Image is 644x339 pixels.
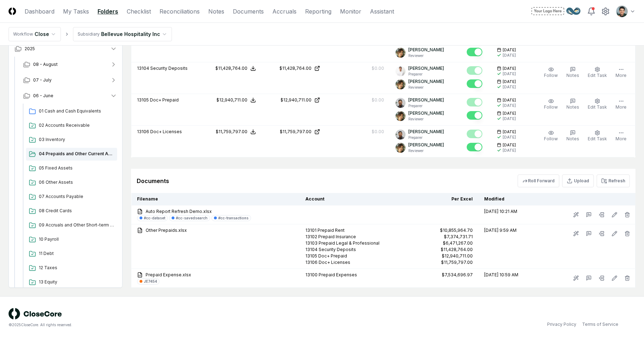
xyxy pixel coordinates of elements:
span: 13105 [137,97,149,103]
a: 13 Equity [26,276,117,289]
span: Notes [566,73,579,78]
p: [PERSON_NAME] [408,142,444,148]
button: Notes [565,97,581,112]
img: d09822cc-9b6d-4858-8d66-9570c114c672_b8eef3e5-d220-40ac-bb7d-61f482e2679c.png [396,79,405,89]
div: $7,374,731.71 [444,234,473,240]
span: Edit Task [588,104,607,110]
span: Doc+ Prepaid [150,97,179,103]
div: 13101 Prepaid Rent [305,227,409,234]
span: [DATE] [503,79,516,84]
button: Follow [543,65,559,80]
img: d09822cc-9b6d-4858-8d66-9570c114c672_b8eef3e5-d220-40ac-bb7d-61f482e2679c.png [396,48,405,58]
a: Dashboard [25,7,54,16]
button: 2025 [9,41,123,57]
span: [DATE] [503,142,516,148]
p: Reviewer [408,53,444,58]
a: 12 Taxes [26,262,117,275]
a: Other Prepaids.xlsx [137,227,294,234]
span: Edit Task [588,136,607,141]
span: Security Deposits [150,66,188,71]
span: Follow [544,73,558,78]
div: $12,940,711.00 [216,97,247,103]
p: Reviewer [408,85,444,90]
div: $10,855,964.70 [440,227,473,234]
button: Notes [565,129,581,144]
a: JE7454 [137,278,159,284]
div: #cc-dataset [144,215,165,221]
p: [PERSON_NAME] [408,129,444,135]
div: $11,428,764.00 [441,246,473,253]
a: Reconciliations [159,7,200,16]
span: 12 Taxes [39,265,114,271]
img: d09822cc-9b6d-4858-8d66-9570c114c672_eec49429-a748-49a0-a6ec-c7bd01c6482e.png [396,98,405,108]
a: Folders [98,7,118,16]
a: 04 Prepaids and Other Current Assets [26,148,117,161]
button: 06 - June [17,88,123,104]
button: $11,428,764.00 [215,65,256,72]
button: Upload [562,174,594,187]
div: $11,428,764.00 [279,65,311,72]
span: 03 Inventory [39,136,114,143]
div: [DATE] [503,103,516,108]
span: Doc+ Licenses [150,129,182,134]
a: Monitor [340,7,361,16]
div: [DATE] [503,148,516,153]
div: 13100 Prepaid Expenses [305,272,409,278]
td: [DATE] 9:59 AM [478,224,540,269]
span: 06 Other Assets [39,179,114,186]
div: $11,759,797.00 [280,129,311,135]
a: 07 Accounts Payable [26,191,117,203]
a: Privacy Policy [547,321,576,328]
p: [PERSON_NAME] [408,47,444,53]
img: logo [9,308,62,319]
div: $0.00 [372,97,384,103]
td: [DATE] 10:21 AM [478,205,540,224]
p: Preparer [408,135,444,140]
button: Mark complete [467,130,482,138]
span: [DATE] [503,47,516,53]
button: Roll Forward [518,174,559,187]
a: 09 Accruals and Other Short-term Liabilities [26,219,117,232]
div: 13103 Prepaid Legal & Professional [305,240,409,246]
span: Follow [544,136,558,141]
span: [DATE] [503,66,516,71]
div: #cc-savedsearch [176,215,208,221]
button: Edit Task [586,97,608,112]
span: 13 Equity [39,279,114,285]
img: d09822cc-9b6d-4858-8d66-9570c114c672_298d096e-1de5-4289-afae-be4cc58aa7ae.png [616,6,628,17]
button: Mark complete [467,48,482,56]
button: $11,759,797.00 [216,129,256,135]
a: $12,940,711.00 [267,97,320,103]
img: d09822cc-9b6d-4858-8d66-9570c114c672_b0bc35f1-fa8e-4ccc-bc23-b02c2d8c2b72.png [396,66,405,76]
div: 13104 Security Deposits [305,246,409,253]
a: Auto Report Refresh Demo.xlsx [137,208,294,215]
span: 07 Accounts Payable [39,193,114,200]
button: 08 - August [17,57,123,72]
div: #cc-transactions [218,215,248,221]
button: Refresh [597,174,630,187]
button: Edit Task [586,65,608,80]
div: [DATE] [503,71,516,77]
p: Reviewer [408,148,444,153]
div: $12,940,711.00 [442,253,473,259]
div: $11,428,764.00 [215,65,247,72]
div: $12,940,711.00 [281,97,311,103]
a: 08 Credit Cards [26,205,117,218]
a: 10 Payroll [26,233,117,246]
img: NetSuite Demo logo [530,6,581,17]
button: Notes [565,65,581,80]
span: Follow [544,104,558,110]
span: [DATE] [503,98,516,103]
button: More [614,97,628,112]
span: 13104 [137,66,149,71]
div: © 2025 CloseCore. All rights reserved. [9,322,322,328]
div: $7,534,696.97 [442,272,473,278]
span: [DATE] [503,129,516,135]
a: Accruals [272,7,297,16]
span: Notes [566,104,579,110]
a: $11,428,764.00 [267,65,320,72]
div: 13102 Prepaid Insurance [305,234,409,240]
span: 02 Accounts Receivable [39,122,114,129]
div: $6,471,267.00 [443,240,473,246]
a: Prepaid Expense.xlsx [137,272,294,278]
